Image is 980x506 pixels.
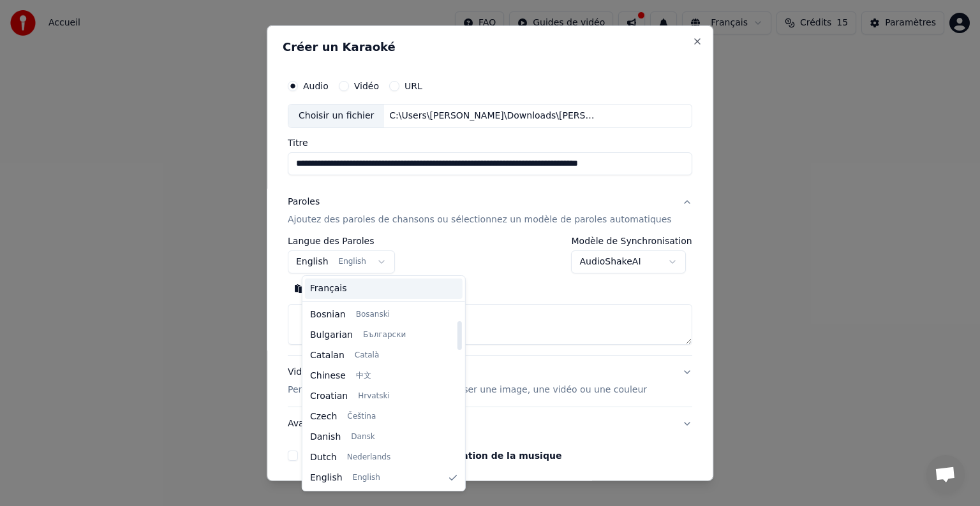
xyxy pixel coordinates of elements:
[310,329,353,342] span: Bulgarian
[356,371,371,381] span: 中文
[310,472,343,484] span: English
[358,391,390,401] span: Hrvatski
[355,310,389,320] span: Bosanski
[310,370,346,382] span: Chinese
[310,431,341,444] span: Danish
[355,351,379,361] span: Català
[352,473,380,483] span: English
[310,282,347,295] span: Français
[347,452,390,463] span: Nederlands
[310,308,346,321] span: Bosnian
[351,432,375,442] span: Dansk
[310,451,337,464] span: Dutch
[363,330,406,340] span: Български
[310,349,345,362] span: Catalan
[310,410,337,423] span: Czech
[347,412,376,422] span: Čeština
[310,390,348,403] span: Croatian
